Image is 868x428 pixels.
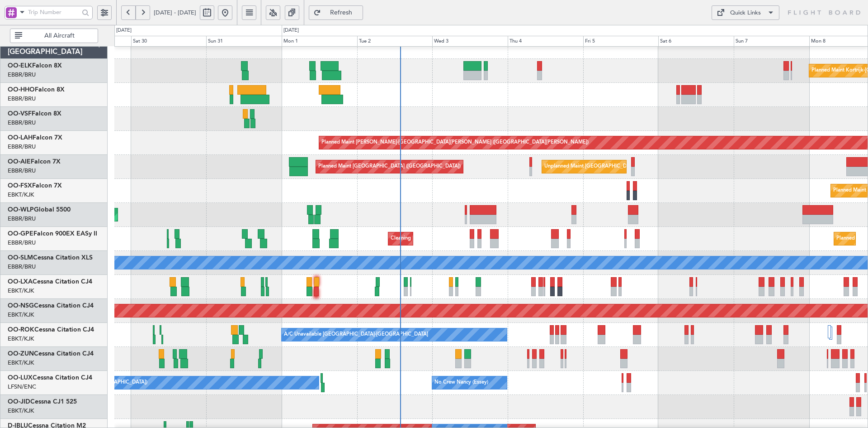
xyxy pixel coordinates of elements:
button: Refresh [309,5,363,20]
div: A/C Unavailable [GEOGRAPHIC_DATA]-[GEOGRAPHIC_DATA] [284,328,428,341]
div: Planned Maint [GEOGRAPHIC_DATA] ([GEOGRAPHIC_DATA]) [318,160,461,173]
a: EBKT/KJK [8,287,34,295]
a: OO-FSXFalcon 7X [8,183,62,189]
a: OO-JIDCessna CJ1 525 [8,399,77,405]
span: OO-LUX [8,375,33,381]
a: EBKT/KJK [8,191,34,199]
span: OO-VSF [8,111,32,117]
div: Tue 2 [357,36,433,47]
span: OO-SLM [8,255,33,261]
div: [DATE] [116,27,132,34]
a: EBKT/KJK [8,311,34,319]
a: OO-ROKCessna Citation CJ4 [8,327,94,333]
a: EBBR/BRU [8,95,36,103]
a: EBKT/KJK [8,407,34,415]
div: Sat 6 [658,36,734,47]
a: OO-VSFFalcon 8X [8,111,61,117]
button: All Aircraft [10,29,98,43]
span: Refresh [323,10,360,16]
a: EBKT/KJK [8,359,34,367]
div: [DATE] [283,27,299,34]
div: Wed 3 [432,36,508,47]
div: Thu 4 [508,36,583,47]
div: Sun 31 [206,36,282,47]
span: [DATE] - [DATE] [154,9,196,17]
a: OO-LUXCessna Citation CJ4 [8,375,92,381]
div: No Crew Nancy (Essey) [434,376,488,390]
span: OO-ZUN [8,351,34,357]
a: EBBR/BRU [8,119,36,127]
div: Mon 1 [282,36,357,47]
div: Fri 5 [583,36,659,47]
a: EBBR/BRU [8,239,36,247]
div: Quick Links [730,9,761,18]
div: Planned Maint [PERSON_NAME]-[GEOGRAPHIC_DATA][PERSON_NAME] ([GEOGRAPHIC_DATA][PERSON_NAME]) [321,136,589,149]
div: Sun 7 [734,36,809,47]
span: All Aircraft [24,33,95,39]
span: OO-GPE [8,231,33,237]
a: OO-WLPGlobal 5500 [8,207,71,213]
a: EBBR/BRU [8,143,36,151]
span: OO-AIE [8,159,31,165]
a: OO-HHOFalcon 8X [8,87,65,93]
div: Unplanned Maint [GEOGRAPHIC_DATA] ([GEOGRAPHIC_DATA] National) [544,160,714,173]
a: OO-GPEFalcon 900EX EASy II [8,231,97,237]
span: OO-NSG [8,303,34,309]
button: Quick Links [712,5,779,20]
span: OO-LAH [8,135,33,141]
span: OO-WLP [8,207,34,213]
div: Sat 30 [131,36,207,47]
span: OO-FSX [8,183,32,189]
a: EBBR/BRU [8,215,36,223]
a: OO-LXACessna Citation CJ4 [8,279,92,285]
a: LFSN/ENC [8,383,36,391]
span: OO-LXA [8,279,33,285]
a: OO-ELKFalcon 8X [8,63,62,69]
a: EBBR/BRU [8,167,36,175]
a: EBBR/BRU [8,263,36,271]
a: OO-AIEFalcon 7X [8,159,61,165]
span: OO-ELK [8,63,32,69]
a: OO-NSGCessna Citation CJ4 [8,303,94,309]
span: OO-ROK [8,327,34,333]
a: OO-LAHFalcon 7X [8,135,62,141]
a: EBBR/BRU [8,71,36,79]
input: Trip Number [28,5,79,19]
span: OO-HHO [8,87,35,93]
a: OO-SLMCessna Citation XLS [8,255,93,261]
span: OO-JID [8,399,30,405]
a: EBKT/KJK [8,335,34,343]
div: Cleaning [GEOGRAPHIC_DATA] ([GEOGRAPHIC_DATA] National) [391,232,542,245]
a: OO-ZUNCessna Citation CJ4 [8,351,94,357]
